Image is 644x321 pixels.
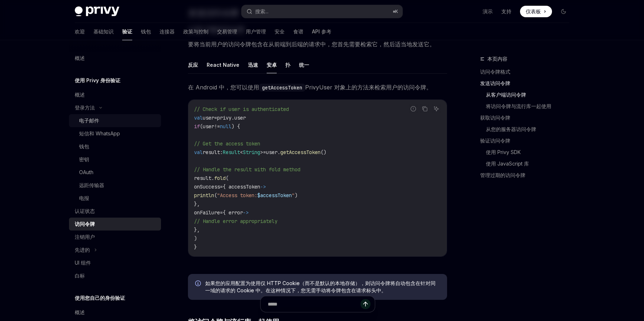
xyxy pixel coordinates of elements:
font: 安卓 [267,62,277,68]
font: 用户管理 [246,28,266,34]
a: 使用 Privy SDK [486,146,575,158]
span: ( [226,175,229,181]
span: if [194,123,200,130]
a: 钱包 [69,140,161,153]
font: 验证 [122,28,132,34]
font: 使用 JavaScript 库 [486,160,529,167]
a: 欢迎 [75,23,85,40]
button: 报告错误代码 [409,104,418,113]
span: ) [295,192,298,199]
span: -> [260,183,266,190]
span: = [263,149,266,155]
a: 电子邮件 [69,114,161,127]
button: 反应 [188,56,198,73]
a: 从客户端访问令牌 [486,89,575,101]
button: 搜索...⌘K [241,5,402,18]
a: 注销用户 [69,231,161,243]
span: ) [194,235,197,242]
font: 支持 [501,8,511,14]
a: 钱包 [141,23,151,40]
span: < [240,149,243,155]
font: API 参考 [312,28,331,34]
font: React Native [207,62,239,68]
code: getAccessToken [259,84,305,92]
span: val [194,149,203,155]
a: 安全 [275,23,285,40]
font: PrivyUser 对象上的方法来检索用户的访问令牌。 [305,84,432,91]
font: 访问令牌 [75,221,95,227]
font: 反应 [188,62,198,68]
font: 仪表板 [526,8,541,14]
a: 政策与控制 [183,23,208,40]
font: 获取访问令牌 [480,115,510,121]
a: 用户管理 [246,23,266,40]
a: API 参考 [312,23,331,40]
a: 白标 [69,269,161,282]
font: 电报 [79,195,89,201]
font: 统一 [299,62,309,68]
span: println [194,192,214,199]
font: OAuth [79,169,93,175]
a: 密钥 [69,153,161,166]
font: 先进的 [75,247,90,253]
a: 使用 JavaScript 库 [486,158,575,169]
a: 电报 [69,192,161,205]
span: = [220,183,223,190]
span: ( [214,192,217,199]
a: 支持 [501,8,511,15]
font: 短信和 WhatsApp [79,130,120,136]
a: 交易管理 [217,23,237,40]
a: 远距传输器 [69,179,161,192]
font: 将访问令牌与流行库一起使用 [486,103,551,109]
a: 认证状态 [69,205,161,218]
span: onFailure [194,209,220,216]
font: 概述 [75,55,85,61]
span: ) { [231,123,240,130]
a: 概述 [69,88,161,101]
font: 使用您自己的身份验证 [75,295,125,301]
font: 从客户端访问令牌 [486,92,526,98]
font: 电子邮件 [79,117,99,124]
font: 使用 Privy 身份验证 [75,77,120,83]
span: = [220,209,223,216]
font: 钱包 [79,143,89,149]
a: 短信和 WhatsApp [69,127,161,140]
a: 访问令牌格式 [480,66,575,78]
span: result: [203,149,223,155]
button: 安卓 [267,56,277,73]
font: 搜索... [255,8,268,14]
font: 扑 [285,62,290,68]
a: 概述 [69,306,161,319]
span: }, [194,201,200,207]
font: 注销用户 [75,234,95,240]
span: String [243,149,260,155]
span: " [292,192,295,199]
font: 认证状态 [75,208,95,214]
font: UI 组件 [75,260,91,266]
a: 管理过期的访问令牌 [480,169,575,181]
font: 本页内容 [487,56,507,62]
a: 概述 [69,52,161,65]
a: 从您的服务器访问令牌 [486,124,575,135]
span: result. [194,175,214,181]
span: privy.user [217,115,246,121]
a: OAuth [69,166,161,179]
button: React Native [207,56,239,73]
svg: 信息 [195,280,202,288]
font: 迅速 [248,62,258,68]
font: 在 Android 中，您可以使用 [188,84,259,91]
span: // Check if user is authenticated [194,106,289,112]
button: 扑 [285,56,290,73]
font: K [395,9,398,14]
font: 访问令牌格式 [480,69,510,75]
font: 登录方法 [75,104,95,111]
span: // Handle the result with fold method [194,166,300,173]
font: 远距传输器 [79,182,104,188]
font: 安全 [275,28,285,34]
a: 演示 [483,8,493,15]
font: 连接器 [160,28,175,34]
span: }, [194,227,200,233]
span: = [214,115,217,121]
font: 欢迎 [75,28,85,34]
span: { accessToken [223,183,260,190]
